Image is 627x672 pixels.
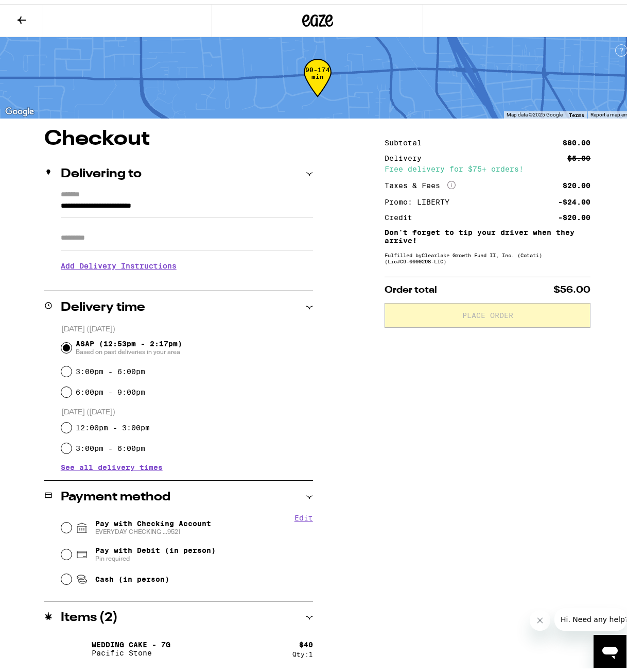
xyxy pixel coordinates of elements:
[61,250,313,274] h3: Add Delivery Instructions
[299,636,313,645] div: $ 40
[61,608,118,620] h2: Items ( 2 )
[3,101,37,114] a: Open this area in Google Maps (opens a new window)
[61,404,313,413] p: [DATE] ([DATE])
[558,194,590,201] div: -$24.00
[294,510,313,518] button: Edit
[6,7,74,15] span: Hi. Need any help?
[76,335,182,352] span: ASAP (12:53pm - 2:17pm)
[95,542,216,550] span: Pay with Debit (in person)
[61,274,313,282] p: We'll contact you at [PHONE_NUMBER] when we arrive
[385,281,437,291] span: Order total
[385,194,457,201] div: Promo: LIBERTY
[567,150,590,158] div: $5.00
[385,210,420,217] div: Credit
[462,308,513,315] span: Place Order
[61,297,145,310] h2: Delivery time
[61,460,163,467] button: See all delivery times
[95,571,169,579] span: Cash (in person)
[76,363,145,372] label: 3:00pm - 6:00pm
[61,321,313,330] p: [DATE] ([DATE])
[594,631,626,664] iframe: Button to launch messaging window
[554,604,626,627] iframe: Message from company
[553,281,590,291] span: $56.00
[61,630,90,659] img: Wedding Cake - 7g
[76,384,145,392] label: 6:00pm - 9:00pm
[385,177,456,186] div: Taxes & Fees
[76,440,145,448] label: 3:00pm - 6:00pm
[385,248,590,260] div: Fulfilled by Clearlake Growth Fund II, Inc. (Cotati) (Lic# C9-0000298-LIC )
[563,135,590,142] div: $80.00
[76,419,150,428] label: 12:00pm - 3:00pm
[95,550,216,559] span: Pin required
[558,210,590,217] div: -$20.00
[385,150,429,158] div: Delivery
[92,636,170,645] p: Wedding Cake - 7g
[292,647,313,653] div: Qty: 1
[507,108,563,113] span: Map data ©2025 Google
[92,645,170,653] p: Pacific Stone
[385,135,429,142] div: Subtotal
[3,101,37,114] img: Google
[61,487,170,499] h2: Payment method
[563,178,590,185] div: $20.00
[61,164,142,176] h2: Delivering to
[569,108,584,114] a: Terms
[385,161,590,169] div: Free delivery for $75+ orders!
[76,344,182,352] span: Based on past deliveries in your area
[95,524,211,532] span: EVERYDAY CHECKING ...9521
[530,606,550,627] iframe: Close message
[385,224,590,241] p: Don't forget to tip your driver when they arrive!
[385,299,590,324] button: Place Order
[95,515,211,532] span: Pay with Checking Account
[44,125,313,145] h1: Checkout
[304,62,332,101] div: 90-174 min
